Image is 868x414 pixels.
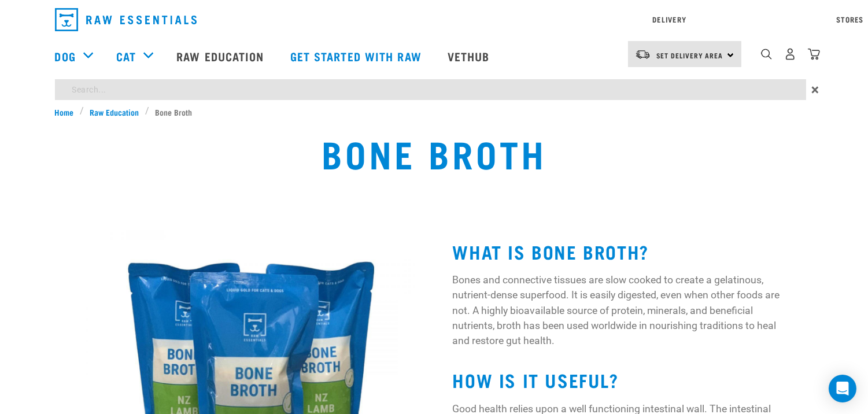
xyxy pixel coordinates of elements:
[829,375,856,402] div: Open Intercom Messenger
[116,47,136,65] a: Cat
[46,3,823,36] nav: dropdown navigation
[656,53,723,57] span: Set Delivery Area
[279,33,436,79] a: Get started with Raw
[55,106,814,118] nav: breadcrumbs
[165,33,278,79] a: Raw Education
[322,132,546,173] h1: Bone Broth
[55,47,76,65] a: Dog
[55,106,80,118] a: Home
[452,369,781,390] h2: HOW IS IT USEFUL?
[55,8,197,31] img: Raw Essentials Logo
[761,49,772,60] img: home-icon-1@2x.png
[652,17,686,21] a: Delivery
[808,48,820,60] img: home-icon@2x.png
[837,17,864,21] a: Stores
[55,106,74,118] span: Home
[90,106,139,118] span: Raw Education
[452,241,781,262] h2: WHAT IS BONE BROTH?
[452,272,781,349] p: Bones and connective tissues are slow cooked to create a gelatinous, nutrient-dense superfood. It...
[784,48,796,60] img: user.png
[84,106,145,118] a: Raw Education
[55,79,806,100] input: Search...
[436,33,504,79] a: Vethub
[635,49,651,60] img: van-moving.png
[812,79,819,100] span: ×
